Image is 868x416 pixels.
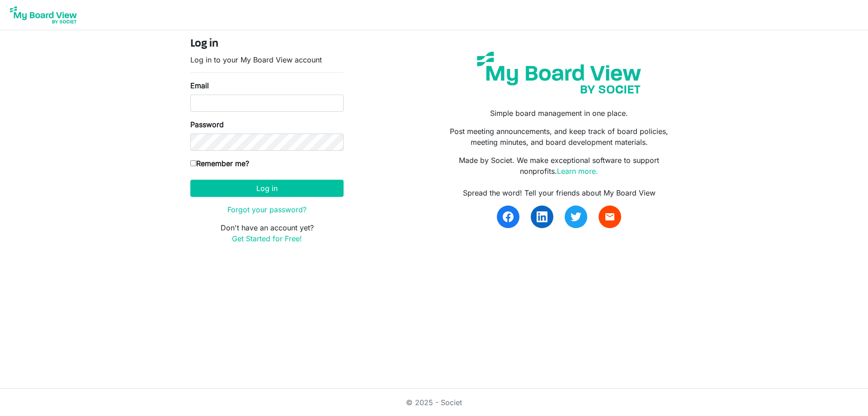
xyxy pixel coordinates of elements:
[190,54,344,65] p: Log in to your My Board View account
[571,211,581,222] img: twitter.svg
[190,180,344,197] button: Log in
[557,167,598,176] a: Learn more.
[470,45,648,100] img: my-board-view-societ.svg
[441,108,678,119] p: Simple board management in one place.
[190,158,249,169] label: Remember me?
[503,211,514,222] img: facebook.svg
[190,80,209,91] label: Email
[232,234,302,243] a: Get Started for Free!
[7,4,80,26] img: My Board View Logo
[599,206,621,228] a: email
[190,160,196,166] input: Remember me?
[190,119,224,130] label: Password
[406,398,462,407] a: © 2025 - Societ
[537,211,547,222] img: linkedin.svg
[190,222,344,244] p: Don't have an account yet?
[604,211,615,222] span: email
[190,38,344,51] h4: Log in
[227,205,307,214] a: Forgot your password?
[441,187,678,198] div: Spread the word! Tell your friends about My Board View
[441,126,678,148] p: Post meeting announcements, and keep track of board policies, meeting minutes, and board developm...
[441,155,678,177] p: Made by Societ. We make exceptional software to support nonprofits.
